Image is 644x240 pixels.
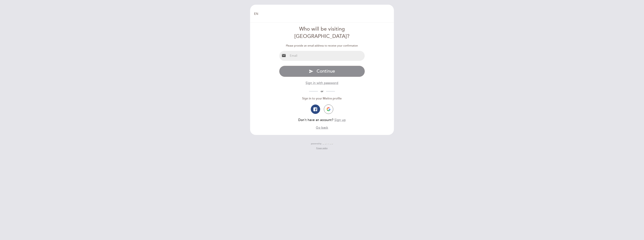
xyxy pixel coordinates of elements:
[322,143,333,145] img: MEITRE
[306,81,338,85] button: Sign in with password
[282,53,286,58] i: email
[279,96,365,101] div: Sign in to your Meitre profile
[288,51,365,61] input: Email
[327,107,330,111] img: icon-google.png
[316,147,328,150] a: Privacy policy
[318,90,326,93] span: or
[279,44,365,48] div: Please provide an email address to receive your confirmation
[279,66,365,77] button: send Continue
[334,118,346,122] button: Sign up
[317,68,335,74] span: Continue
[309,69,313,74] i: send
[311,142,333,145] a: powered by
[279,26,365,40] div: Who will be visiting [GEOGRAPHIC_DATA]?
[316,125,328,130] button: Go back
[298,118,333,122] span: Don’t have an account?
[311,142,321,145] span: powered by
